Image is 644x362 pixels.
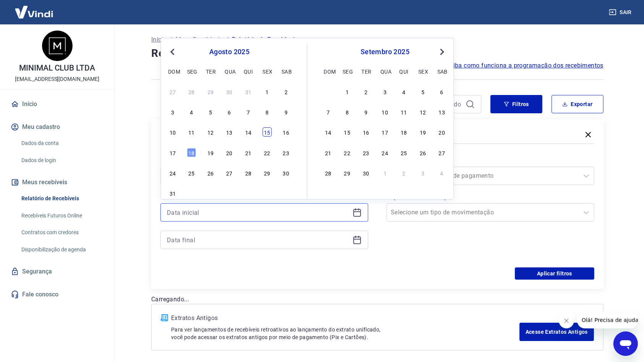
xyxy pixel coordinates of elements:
div: Choose domingo, 31 de agosto de 2025 [168,188,177,198]
div: Choose segunda-feira, 18 de agosto de 2025 [187,148,196,157]
div: month 2025-09 [323,86,448,178]
div: Choose quinta-feira, 7 de agosto de 2025 [244,107,253,116]
button: Exportar [552,95,604,113]
label: Forma de Pagamento [388,156,593,165]
a: Fale conosco [9,286,105,303]
div: Choose segunda-feira, 15 de setembro de 2025 [343,127,352,137]
div: Choose sábado, 13 de setembro de 2025 [437,107,447,116]
p: [EMAIL_ADDRESS][DOMAIN_NAME] [15,75,99,83]
a: Relatório de Recebíveis [18,191,105,206]
div: qua [380,67,390,76]
div: Choose quarta-feira, 6 de agosto de 2025 [225,107,234,116]
div: Choose domingo, 27 de julho de 2025 [168,87,177,96]
a: Disponibilização de agenda [18,242,105,257]
div: Choose quarta-feira, 13 de agosto de 2025 [225,127,234,137]
div: Choose quinta-feira, 4 de setembro de 2025 [400,87,409,96]
div: Choose quarta-feira, 3 de setembro de 2025 [225,188,234,198]
div: Choose sábado, 27 de setembro de 2025 [437,148,447,157]
div: Choose sábado, 16 de agosto de 2025 [282,127,291,137]
div: Choose domingo, 7 de setembro de 2025 [324,107,333,116]
div: Choose terça-feira, 23 de setembro de 2025 [361,148,371,157]
div: Choose sábado, 6 de setembro de 2025 [437,87,447,96]
a: Dados da conta [18,135,105,151]
div: Choose domingo, 24 de agosto de 2025 [168,168,177,177]
div: month 2025-08 [167,86,291,199]
div: Choose quinta-feira, 21 de agosto de 2025 [244,148,253,157]
iframe: Fechar mensagem [559,313,574,328]
a: Meus Recebíveis [176,35,223,44]
p: Para ver lançamentos de recebíveis retroativos ao lançamento do extrato unificado, você pode aces... [171,326,519,341]
div: Choose quarta-feira, 30 de julho de 2025 [225,87,234,96]
button: Sair [607,5,635,19]
button: Meu cadastro [9,119,105,135]
div: Choose quinta-feira, 4 de setembro de 2025 [244,188,253,198]
div: Choose domingo, 21 de setembro de 2025 [324,148,333,157]
a: Segurança [9,263,105,280]
div: Choose sábado, 4 de outubro de 2025 [437,168,447,177]
div: Choose sábado, 30 de agosto de 2025 [282,168,291,177]
div: Choose quinta-feira, 28 de agosto de 2025 [244,168,253,177]
div: Choose sexta-feira, 3 de outubro de 2025 [418,168,427,177]
div: Choose terça-feira, 5 de agosto de 2025 [206,107,215,116]
button: Meus recebíveis [9,174,105,191]
div: dom [324,67,333,76]
div: Choose sábado, 9 de agosto de 2025 [282,107,291,116]
div: Choose terça-feira, 12 de agosto de 2025 [206,127,215,137]
div: sab [282,67,291,76]
button: Aplicar filtros [515,267,594,280]
a: Dados de login [18,153,105,168]
div: sex [263,67,272,76]
iframe: Mensagem da empresa [577,312,638,328]
div: Choose terça-feira, 19 de agosto de 2025 [206,148,215,157]
div: Choose quinta-feira, 11 de setembro de 2025 [400,107,409,116]
iframe: Botão para abrir a janela de mensagens [613,331,638,356]
div: Choose domingo, 28 de setembro de 2025 [324,168,333,177]
p: Extratos Antigos [171,314,519,323]
div: sex [418,67,427,76]
a: Início [9,96,105,113]
button: Previous Month [168,47,177,56]
div: dom [168,67,177,76]
p: / [170,35,172,44]
label: Tipo de Movimentação [388,193,593,202]
div: Choose sexta-feira, 8 de agosto de 2025 [263,107,272,116]
div: Choose segunda-feira, 22 de setembro de 2025 [343,148,352,157]
div: Choose terça-feira, 30 de setembro de 2025 [361,168,371,177]
div: Choose domingo, 14 de setembro de 2025 [324,127,333,137]
div: ter [361,67,371,76]
div: Choose domingo, 31 de agosto de 2025 [324,87,333,96]
div: Choose sexta-feira, 26 de setembro de 2025 [418,148,427,157]
a: Saiba como funciona a programação dos recebimentos [446,61,604,70]
div: Choose sexta-feira, 15 de agosto de 2025 [263,127,272,137]
p: MINIMAL CLUB LTDA [19,64,95,72]
div: Choose segunda-feira, 11 de agosto de 2025 [187,127,196,137]
div: ter [206,67,215,76]
div: Choose segunda-feira, 25 de agosto de 2025 [187,168,196,177]
div: Choose sexta-feira, 29 de agosto de 2025 [263,168,272,177]
div: qui [400,67,409,76]
div: Choose quarta-feira, 27 de agosto de 2025 [225,168,234,177]
button: Next Month [437,47,447,56]
div: Choose terça-feira, 2 de setembro de 2025 [206,188,215,198]
div: Choose segunda-feira, 29 de setembro de 2025 [343,168,352,177]
div: Choose segunda-feira, 4 de agosto de 2025 [187,107,196,116]
div: Choose segunda-feira, 1 de setembro de 2025 [187,188,196,198]
div: Choose sábado, 6 de setembro de 2025 [282,188,291,198]
div: Choose sábado, 2 de agosto de 2025 [282,87,291,96]
div: Choose sábado, 20 de setembro de 2025 [437,127,447,137]
img: 2376d592-4d34-4ee8-99c1-724014accce1.jpeg [42,31,73,61]
div: Choose quarta-feira, 3 de setembro de 2025 [380,87,390,96]
div: Choose sexta-feira, 19 de setembro de 2025 [418,127,427,137]
div: Choose quarta-feira, 24 de setembro de 2025 [380,148,390,157]
input: Data inicial [167,207,350,218]
div: Choose sexta-feira, 5 de setembro de 2025 [418,87,427,96]
div: Choose segunda-feira, 28 de julho de 2025 [187,87,196,96]
div: Choose quinta-feira, 25 de setembro de 2025 [400,148,409,157]
a: Início [151,35,167,44]
div: seg [187,67,196,76]
div: agosto 2025 [167,47,291,56]
div: Choose quinta-feira, 14 de agosto de 2025 [244,127,253,137]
